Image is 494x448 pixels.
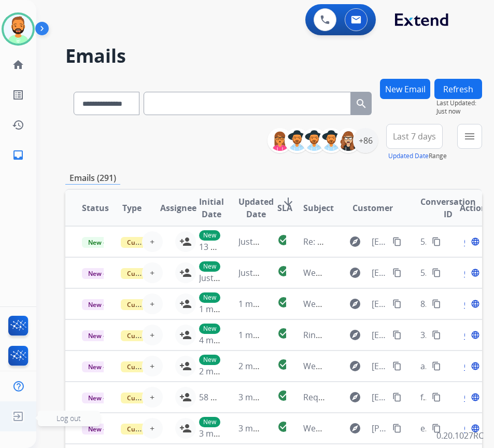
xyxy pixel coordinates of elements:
[150,422,154,435] span: +
[142,387,163,408] button: +
[420,195,476,220] span: Conversation ID
[349,235,361,248] mat-icon: explore
[432,330,441,340] mat-icon: content_copy
[121,299,188,310] span: Customer Support
[471,361,480,371] mat-icon: language
[199,366,255,377] span: 2 minutes ago
[121,237,188,248] span: Customer Support
[443,190,482,226] th: Action
[238,391,294,403] span: 3 minutes ago
[179,235,192,248] mat-icon: person_add
[464,267,485,279] span: Open
[471,237,480,246] mat-icon: language
[57,413,81,423] span: Log out
[303,236,385,247] span: Re: Contract transfer
[349,329,361,341] mat-icon: explore
[471,268,480,277] mat-icon: language
[372,267,387,279] span: [EMAIL_ADDRESS][DOMAIN_NAME]
[349,360,361,372] mat-icon: explore
[199,324,220,334] p: New
[392,361,402,371] mat-icon: content_copy
[432,393,441,402] mat-icon: content_copy
[372,360,387,372] span: [EMAIL_ADDRESS][DOMAIN_NAME]
[238,423,294,434] span: 3 minutes ago
[199,355,220,365] p: New
[471,330,480,340] mat-icon: language
[464,298,485,310] span: Open
[238,267,272,278] span: Just now
[199,230,220,241] p: New
[199,261,220,272] p: New
[277,358,290,371] mat-icon: check_circle
[142,293,163,314] button: +
[12,149,24,161] mat-icon: inbox
[372,235,387,248] span: [EMAIL_ADDRESS][DOMAIN_NAME]
[464,391,485,403] span: Open
[142,231,163,252] button: +
[142,325,163,345] button: +
[434,79,482,99] button: Refresh
[277,327,290,340] mat-icon: check_circle
[392,237,402,246] mat-icon: content_copy
[82,330,130,341] span: New - Initial
[12,89,24,101] mat-icon: list_alt
[282,195,294,208] mat-icon: arrow_downward
[121,268,188,279] span: Customer Support
[199,428,255,439] span: 3 minutes ago
[386,124,443,149] button: Last 7 days
[199,272,232,284] span: Just now
[82,424,130,435] span: New - Initial
[471,299,480,309] mat-icon: language
[349,391,361,403] mat-icon: explore
[392,268,402,277] mat-icon: content_copy
[464,329,485,341] span: Open
[82,361,130,372] span: New - Initial
[355,97,368,110] mat-icon: search
[471,393,480,402] mat-icon: language
[150,298,154,310] span: +
[372,329,387,341] span: [EMAIL_ADDRESS][DOMAIN_NAME]
[12,59,24,71] mat-icon: home
[82,202,109,214] span: Status
[150,360,154,372] span: +
[372,298,387,310] span: [EMAIL_ADDRESS][DOMAIN_NAME]
[277,234,290,246] mat-icon: check_circle
[392,393,402,402] mat-icon: content_copy
[82,393,130,403] span: New - Initial
[352,202,393,214] span: Customer
[392,299,402,309] mat-icon: content_copy
[199,303,250,315] span: 1 minute ago
[463,130,476,143] mat-icon: menu
[388,151,447,160] span: Range
[121,393,188,403] span: Customer Support
[277,265,290,277] mat-icon: check_circle
[121,361,188,372] span: Customer Support
[464,360,485,372] span: Open
[303,329,387,341] span: Ring in need of repair
[179,422,192,435] mat-icon: person_add
[238,360,294,372] span: 2 minutes ago
[372,391,387,403] span: [EMAIL_ADDRESS][DOMAIN_NAME]
[4,15,33,44] img: avatar
[179,267,192,279] mat-icon: person_add
[82,268,130,279] span: New - Initial
[277,202,292,214] span: SLA
[199,334,255,346] span: 4 minutes ago
[199,417,220,427] p: New
[150,329,154,341] span: +
[349,422,361,435] mat-icon: explore
[392,424,402,433] mat-icon: content_copy
[238,236,272,247] span: Just now
[121,330,188,341] span: Customer Support
[65,172,120,185] p: Emails (291)
[12,119,24,131] mat-icon: history
[432,299,441,309] mat-icon: content_copy
[142,356,163,376] button: +
[65,46,469,66] h2: Emails
[432,361,441,371] mat-icon: content_copy
[393,134,436,138] span: Last 7 days
[303,202,334,214] span: Subject
[238,329,290,341] span: 1 minute ago
[471,424,480,433] mat-icon: language
[121,424,188,435] span: Customer Support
